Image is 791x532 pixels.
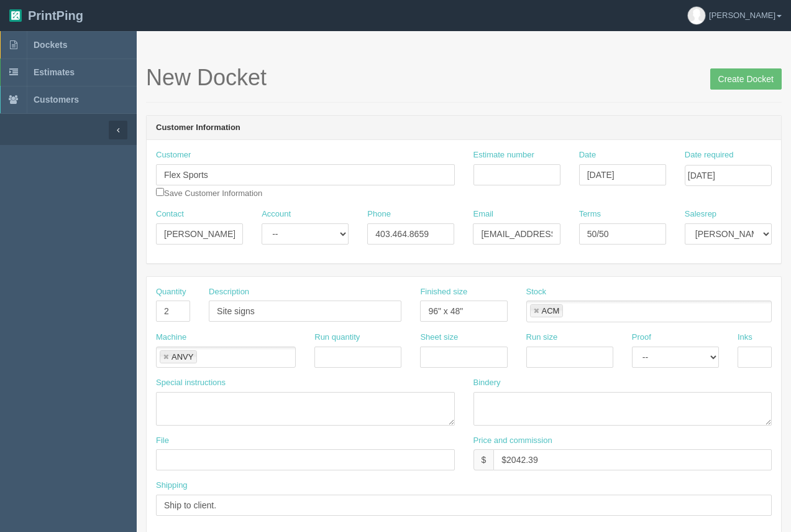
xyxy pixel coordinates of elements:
span: Customers [34,95,79,105]
label: Salesrep [685,208,716,220]
label: Shipping [156,480,188,492]
label: Date [579,149,596,161]
label: Quantity [156,286,186,298]
label: Run size [526,332,558,343]
label: Date required [685,149,734,161]
label: Proof [632,332,651,343]
label: Finished size [420,286,467,298]
input: Enter customer name [156,164,455,185]
label: File [156,435,169,447]
label: Run quantity [314,332,360,343]
img: logo-3e63b451c926e2ac314895c53de4908e5d424f24456219fb08d385ab2e579770.png [9,9,22,22]
label: Price and commission [473,435,552,447]
label: Phone [367,208,391,220]
div: $ [473,449,494,470]
span: Dockets [34,40,67,50]
label: Inks [738,332,752,343]
label: Estimate number [473,149,534,161]
header: Customer Information [147,116,781,141]
label: Email [473,208,493,220]
label: Terms [579,208,601,220]
input: Create Docket [710,68,782,90]
h1: New Docket [146,65,782,90]
span: Estimates [34,67,75,77]
label: Machine [156,332,186,343]
label: Customer [156,149,191,161]
label: Sheet size [420,332,458,343]
label: Stock [526,286,547,298]
label: Contact [156,208,184,220]
label: Bindery [473,377,501,389]
label: Special instructions [156,377,226,389]
div: Save Customer Information [156,149,455,199]
label: Description [209,286,249,298]
div: ACM [542,307,560,315]
img: avatar_default-7531ab5dedf162e01f1e0bb0964e6a185e93c5c22dfe317fb01d7f8cd2b1632c.jpg [688,7,705,24]
div: ANVY [171,353,193,361]
label: Account [262,208,291,220]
